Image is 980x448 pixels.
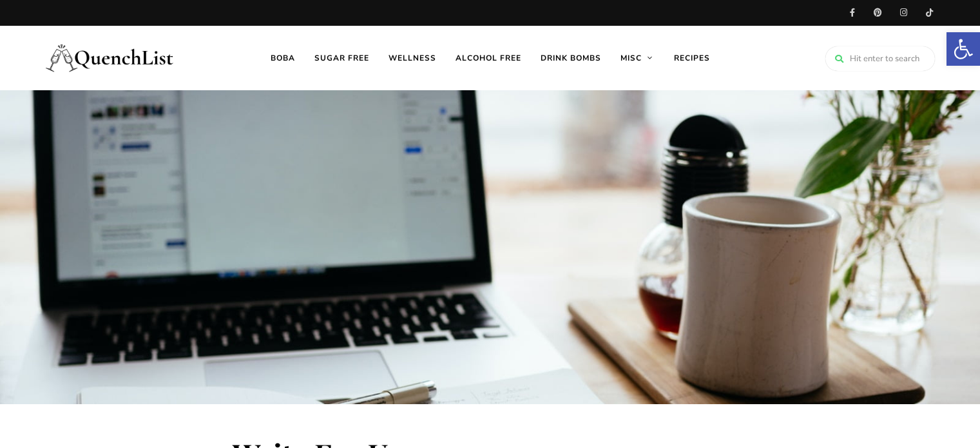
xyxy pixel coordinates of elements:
[261,26,305,90] a: Boba
[611,26,664,90] a: Misc
[46,32,175,84] img: Quench List
[531,26,611,90] a: Drink Bombs
[664,26,720,90] a: Recipes
[446,26,531,90] a: Alcohol free
[305,26,379,90] a: Sugar free
[825,46,935,71] input: Hit enter to search
[379,26,446,90] a: Wellness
